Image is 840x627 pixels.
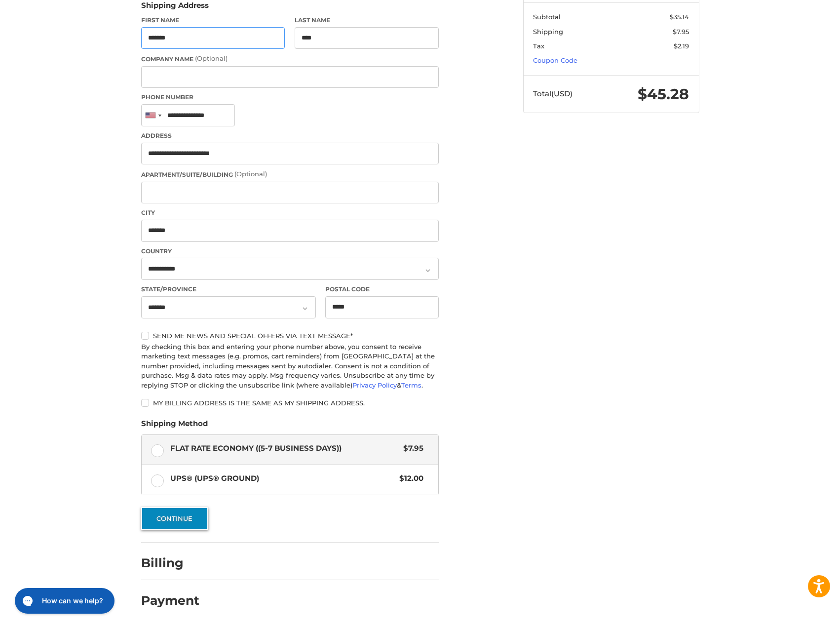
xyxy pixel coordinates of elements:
[10,585,117,617] iframe: Gorgias live chat messenger
[674,42,689,50] span: $2.19
[142,105,164,126] div: United States: +1
[141,131,439,140] label: Address
[401,381,421,389] a: Terms
[141,54,439,64] label: Company Name
[533,56,577,64] a: Coupon Code
[533,13,561,21] span: Subtotal
[673,28,689,36] span: $7.95
[234,170,267,178] small: (Optional)
[141,418,208,434] legend: Shipping Method
[325,285,439,294] label: Postal Code
[141,247,439,256] label: Country
[395,473,424,484] span: $12.00
[141,169,439,179] label: Apartment/Suite/Building
[141,93,439,102] label: Phone Number
[141,507,208,530] button: Continue
[170,473,395,484] span: UPS® (UPS® Ground)
[141,555,199,571] h2: Billing
[141,593,199,608] h2: Payment
[141,208,439,217] label: City
[399,443,424,454] span: $7.95
[141,285,316,294] label: State/Province
[195,54,228,62] small: (Optional)
[141,342,439,391] div: By checking this box and entering your phone number above, you consent to receive marketing text ...
[638,85,689,103] span: $45.28
[670,13,689,21] span: $35.14
[141,16,285,25] label: First Name
[533,28,563,36] span: Shipping
[533,89,573,98] span: Total (USD)
[141,399,439,407] label: My billing address is the same as my shipping address.
[170,443,399,454] span: Flat Rate Economy ((5-7 Business Days))
[352,381,397,389] a: Privacy Policy
[295,16,439,25] label: Last Name
[141,332,439,340] label: Send me news and special offers via text message*
[533,42,544,50] span: Tax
